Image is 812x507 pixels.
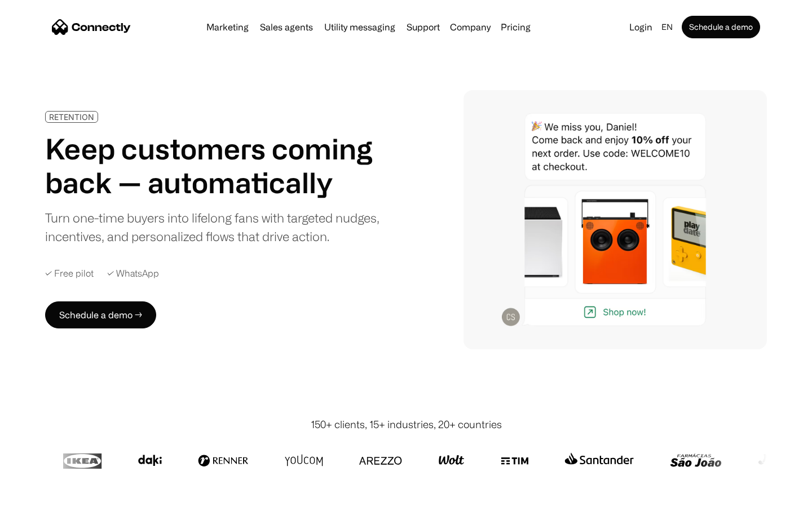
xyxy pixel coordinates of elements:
[11,486,68,503] aside: Language selected: English
[625,19,657,35] a: Login
[45,208,388,246] div: Turn one-time buyers into lifelong fans with targeted nudges, incentives, and personalized flows ...
[202,23,253,32] a: Marketing
[311,417,502,432] div: 150+ clients, 15+ industries, 20+ countries
[682,16,760,38] a: Schedule a demo
[661,19,673,35] div: en
[23,487,68,503] ul: Language list
[45,268,94,279] div: ✓ Free pilot
[402,23,444,32] a: Support
[45,132,388,199] h1: Keep customers coming back — automatically
[45,301,156,328] a: Schedule a demo →
[255,23,317,32] a: Sales agents
[496,23,535,32] a: Pricing
[450,19,491,35] div: Company
[107,268,159,279] div: ✓ WhatsApp
[49,113,94,121] div: RETENTION
[320,23,400,32] a: Utility messaging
